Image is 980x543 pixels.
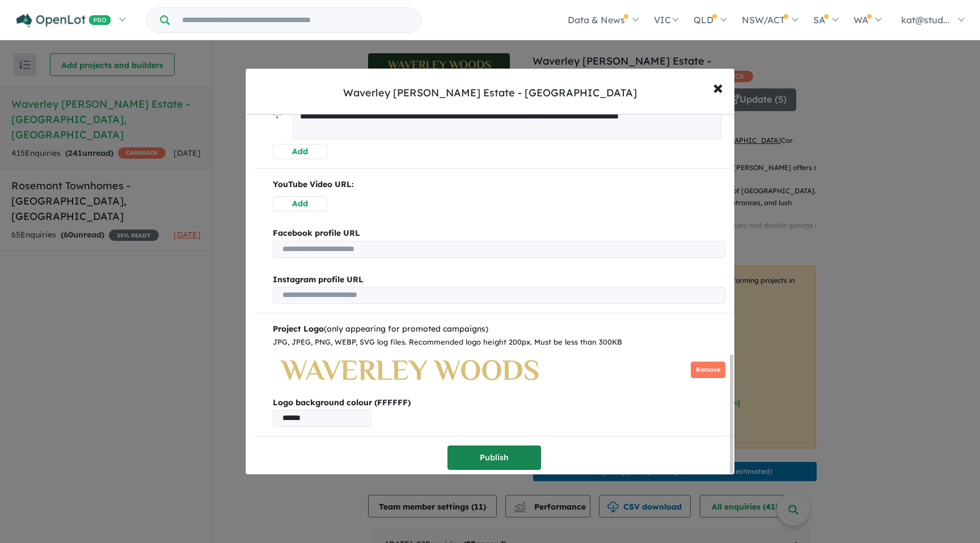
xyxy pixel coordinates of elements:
b: Instagram profile URL [273,274,364,285]
span: × [713,75,723,99]
img: drag.svg [273,110,281,118]
div: Waverley [PERSON_NAME] Estate - [GEOGRAPHIC_DATA] [343,86,637,100]
input: Try estate name, suburb, builder or developer [172,8,419,32]
button: Add [273,144,327,159]
span: kat@stud... [901,14,950,26]
div: (only appearing for promoted campaigns) [273,323,725,336]
b: Logo background colour (FFFFFF) [273,396,725,410]
p: YouTube Video URL: [273,178,725,192]
button: Publish [447,446,541,470]
img: Openlot PRO Logo White [16,14,111,28]
button: Remove [691,362,725,378]
b: Facebook profile URL [273,228,360,238]
button: Add [273,196,327,211]
b: Project Logo [273,324,324,334]
div: JPG, JPEG, PNG, WEBP, SVG log files. Recommended logo height 200px. Must be less than 300KB [273,336,725,349]
img: Waverley%20Woods%20Estate%20-%20Mulgrave___1758503675.png [273,353,545,387]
